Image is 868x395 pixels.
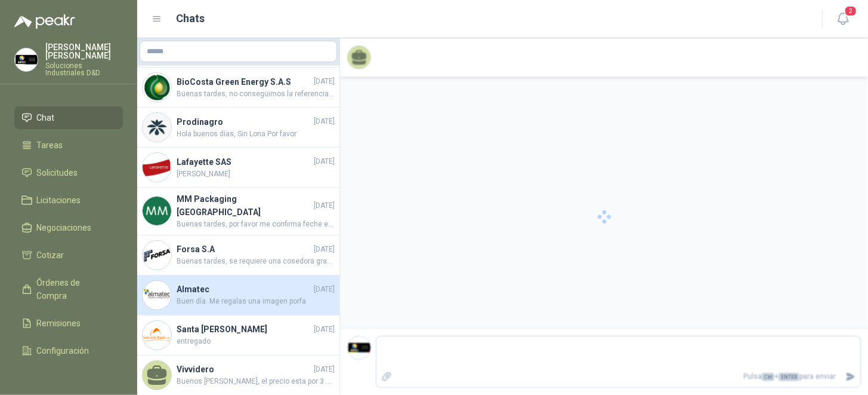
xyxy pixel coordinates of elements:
img: Company Logo [143,197,171,225]
h4: Santa [PERSON_NAME] [177,323,311,336]
span: Buen día. Me regalas una imagen porfa [177,296,335,307]
a: Tareas [14,134,123,157]
a: Company LogoSanta [PERSON_NAME][DATE]entregado [137,316,339,356]
span: Buenas tardes, se requiere una cosedora grande, Idustrial, pienso que la cotizada no es lo que ne... [177,256,335,267]
a: Chat [14,106,123,129]
h4: Almatec [177,283,311,296]
span: [DATE] [314,364,335,375]
span: [DATE] [314,156,335,167]
span: entregado [177,336,335,347]
span: Buenas tardes, no conseguimos la referencia de la pulidora adjunto foto de herramienta. Por favor... [177,88,335,100]
img: Company Logo [143,153,171,182]
a: Remisiones [14,312,123,335]
span: [DATE] [314,76,335,87]
p: Soluciones Industriales D&D [45,62,123,76]
h1: Chats [177,10,205,27]
a: Cotizar [14,244,123,267]
a: Company LogoMM Packaging [GEOGRAPHIC_DATA][DATE]Buenas tardes, por favor me confirma feche estima... [137,188,339,235]
p: [PERSON_NAME] [PERSON_NAME] [45,43,123,60]
img: Company Logo [143,321,171,350]
h4: BioCosta Green Energy S.A.S [177,75,311,88]
span: Buenas tardes, por favor me confirma feche estimada del llegada del equipo. gracias. [177,219,335,230]
span: Solicitudes [37,166,78,179]
a: Company LogoLafayette SAS[DATE][PERSON_NAME] [137,148,339,188]
span: Cotizar [37,249,64,262]
a: Company LogoAlmatec[DATE]Buen día. Me regalas una imagen porfa [137,275,339,316]
img: Logo peakr [14,14,75,29]
span: [PERSON_NAME] [177,169,335,180]
span: Configuración [37,344,89,357]
a: Solicitudes [14,161,123,184]
span: [DATE] [314,116,335,127]
h4: Lafayette SAS [177,155,311,169]
a: Órdenes de Compra [14,271,123,307]
img: Company Logo [143,73,171,102]
img: Company Logo [15,48,38,71]
a: Negociaciones [14,216,123,239]
a: Configuración [14,339,123,362]
a: Licitaciones [14,189,123,212]
span: [DATE] [314,324,335,335]
span: Remisiones [37,317,81,330]
span: [DATE] [314,244,335,255]
span: Negociaciones [37,221,92,234]
span: Tareas [37,139,63,152]
img: Company Logo [143,113,171,142]
a: Company LogoProdinagro[DATE]Hola buenos días, Sin Lona Por favor [137,108,339,148]
h4: Vivvidero [177,363,311,376]
a: Company LogoForsa S.A[DATE]Buenas tardes, se requiere una cosedora grande, Idustrial, pienso que ... [137,235,339,275]
h4: Forsa S.A [177,243,311,256]
span: Órdenes de Compra [37,276,112,302]
img: Company Logo [143,241,171,270]
span: Chat [37,111,55,124]
h4: Prodinagro [177,115,311,128]
a: Company LogoBioCosta Green Energy S.A.S[DATE]Buenas tardes, no conseguimos la referencia de la pu... [137,68,339,108]
span: Hola buenos días, Sin Lona Por favor [177,128,335,140]
span: [DATE] [314,284,335,295]
span: [DATE] [314,200,335,212]
span: 2 [844,5,857,17]
img: Company Logo [143,281,171,310]
span: Licitaciones [37,194,81,207]
span: Buenos [PERSON_NAME], el precio esta por 3 metros.. [177,376,335,387]
button: 2 [832,8,854,30]
h4: MM Packaging [GEOGRAPHIC_DATA] [177,192,311,219]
